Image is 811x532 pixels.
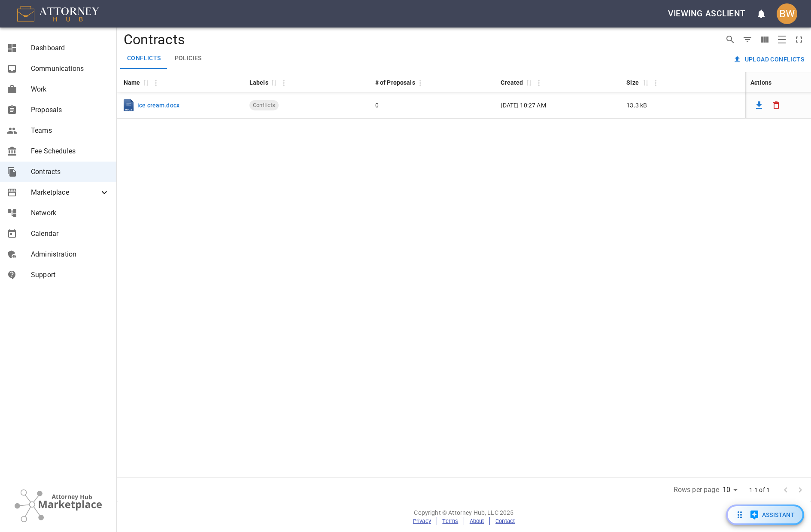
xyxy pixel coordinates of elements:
span: Teams [31,125,109,136]
span: Calendar [31,229,109,239]
button: Viewing asclient [665,4,749,24]
div: BW [777,3,797,24]
div: Name [124,77,140,88]
img: Attorney Hub Marketplace [15,489,102,522]
td: [DATE] 10:27 AM [494,92,620,119]
span: Marketplace [31,187,99,198]
span: Sort by Size ascending [640,79,650,86]
a: Privacy [413,518,431,524]
a: Terms [442,518,458,524]
span: Administration [31,249,109,260]
button: Show/Hide filters [739,31,756,48]
h4: Contracts [120,31,718,48]
span: Sort by Created ascending [523,79,534,86]
img: AttorneyHub Logo [17,6,99,21]
span: Sort by Name descending [140,79,151,86]
span: Proposals [31,105,109,115]
span: Sort by Labels descending [268,79,279,86]
span: Conflicts [249,101,279,110]
button: Conflicts [120,48,168,69]
button: Column Actions [149,76,163,90]
button: Policies [168,48,209,69]
div: Rows per page [723,483,741,497]
span: Download [750,97,768,114]
button: Upload conflicts [731,52,808,67]
td: 0 [368,92,494,119]
button: open notifications menu [751,3,772,24]
span: Contracts [31,167,109,177]
span: Fee Schedules [31,146,109,156]
button: Column Actions [649,76,662,90]
span: Go to previous page [778,485,793,493]
td: 13.3 kB [620,92,745,119]
p: Copyright © Attorney Hub, LLC 2025 [117,508,811,517]
span: Dashboard [31,43,109,53]
span: Network [31,208,109,218]
a: About [470,518,484,524]
button: Column Actions [413,76,427,90]
span: Communications [31,64,109,74]
button: Column Actions [532,76,546,90]
span: 1-1 of 1 [746,486,773,494]
a: Contact [495,518,515,524]
button: Column Actions [277,76,291,90]
span: Delete [768,97,785,114]
a: ice cream.docx [137,101,179,110]
div: # of Proposals [375,77,415,88]
button: Show/Hide columns [756,31,773,48]
button: Show/Hide search [722,31,739,48]
div: Size [626,77,640,88]
div: Labels [249,77,268,88]
div: Actions [750,77,772,88]
span: Go to next page [793,485,808,493]
div: Created [501,77,523,88]
span: Support [31,270,109,280]
button: Toggle density [773,31,790,48]
span: Work [31,84,109,95]
button: Toggle full screen [790,31,808,48]
label: Rows per page [674,485,719,495]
